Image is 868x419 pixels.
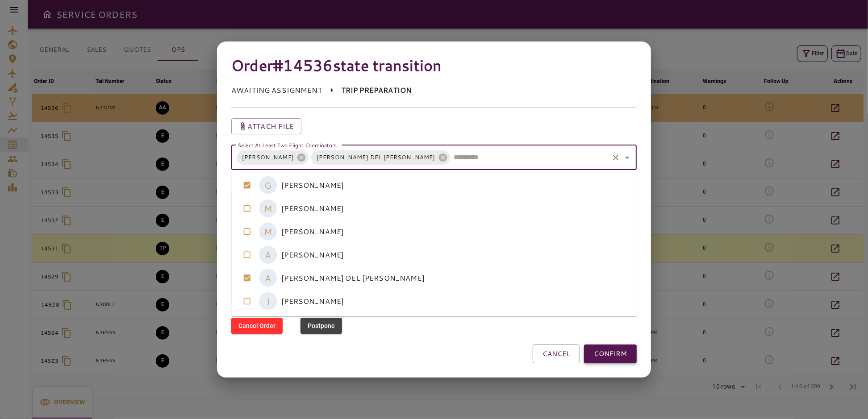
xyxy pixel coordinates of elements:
[584,344,637,363] button: CONFIRM
[311,150,450,165] div: [PERSON_NAME] DEL [PERSON_NAME]
[259,269,277,287] div: A
[231,118,301,134] button: Attach file
[259,292,277,310] div: I
[311,152,441,162] span: [PERSON_NAME] DEL [PERSON_NAME]
[621,151,634,164] button: Close
[231,318,283,334] button: Cancel Order
[609,151,622,164] button: Clear
[259,176,277,194] div: G
[259,199,277,217] div: M
[238,141,337,149] label: Select At Least Two Flight Coordinators
[247,121,294,132] p: Attach file
[231,174,637,197] li: [PERSON_NAME]
[231,266,637,290] li: [PERSON_NAME] DEL [PERSON_NAME]
[300,318,342,334] button: Postpone
[533,344,580,363] button: CANCEL
[231,85,322,96] p: AWAITING ASSIGNMENT
[231,220,637,243] li: [PERSON_NAME]
[342,85,412,96] p: TRIP PREPARATION
[231,243,637,266] li: [PERSON_NAME]
[237,150,309,165] div: [PERSON_NAME]
[259,246,277,264] div: A
[259,223,277,241] div: M
[237,152,299,162] span: [PERSON_NAME]
[231,290,637,313] li: [PERSON_NAME]
[231,56,637,75] h4: Order #14536 state transition
[231,197,637,220] li: [PERSON_NAME]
